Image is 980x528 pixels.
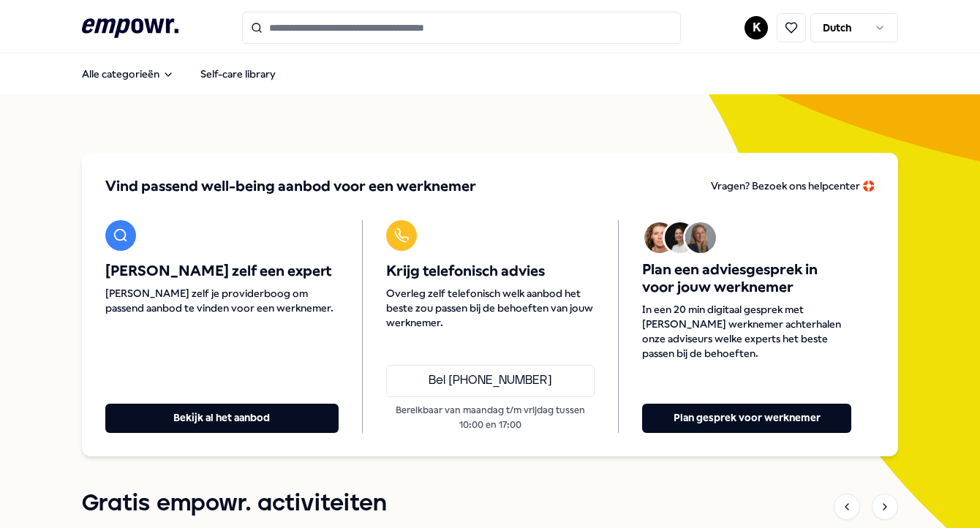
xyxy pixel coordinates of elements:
[242,12,681,44] input: Search for products, categories or subcategories
[105,404,339,433] button: Bekijk al het aanbod
[711,180,875,192] span: Vragen? Bezoek ons helpcenter 🛟
[685,222,716,253] img: Avatar
[70,59,186,88] button: Alle categorieën
[105,176,476,197] span: Vind passend well-being aanbod voor een werknemer
[82,486,387,522] h1: Gratis empowr. activiteiten
[642,404,851,433] button: Plan gesprek voor werknemer
[711,176,875,197] a: Vragen? Bezoek ons helpcenter 🛟
[386,365,595,397] a: Bel [PHONE_NUMBER]
[70,59,287,88] nav: Main
[665,222,696,253] img: Avatar
[642,261,851,296] span: Plan een adviesgesprek in voor jouw werknemer
[644,222,675,253] img: Avatar
[189,59,287,88] a: Self-care library
[745,16,768,39] button: K
[386,263,595,280] span: Krijg telefonisch advies
[386,403,595,433] p: Bereikbaar van maandag t/m vrijdag tussen 10:00 en 17:00
[386,286,595,330] span: Overleg zelf telefonisch welk aanbod het beste zou passen bij de behoeften van jouw werknemer.
[105,286,339,315] span: [PERSON_NAME] zelf je providerboog om passend aanbod te vinden voor een werknemer.
[105,263,339,280] span: [PERSON_NAME] zelf een expert
[642,302,851,361] span: In een 20 min digitaal gesprek met [PERSON_NAME] werknemer achterhalen onze adviseurs welke exper...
